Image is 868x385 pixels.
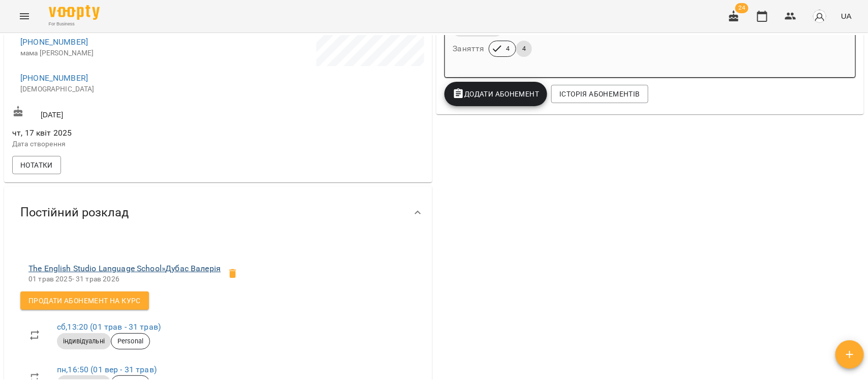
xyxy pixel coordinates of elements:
[4,186,432,239] div: Постійний розклад
[28,295,141,307] span: Продати абонемент на Курс
[28,264,221,273] a: The English Studio Language School»Дубас Валерія
[500,44,516,53] span: 4
[111,337,149,346] span: Personal
[20,84,208,94] p: [DEMOGRAPHIC_DATA]
[12,127,216,139] span: чт, 17 квіт 2025
[20,73,88,83] a: [PHONE_NUMBER]
[57,337,111,346] span: індивідуальні
[12,139,216,149] p: Дата створення
[837,7,856,25] button: UA
[57,365,157,374] a: пн,16:50 (01 вер - 31 трав)
[20,205,129,220] span: Постійний розклад
[20,292,149,310] button: Продати абонемент на Курс
[49,21,100,27] span: For Business
[57,322,161,332] a: сб,13:20 (01 трав - 31 трав)
[735,3,749,13] span: 24
[453,42,485,56] h6: Заняття
[12,156,61,174] button: Нотатки
[20,37,88,47] a: [PHONE_NUMBER]
[551,85,648,103] button: Історія абонементів
[28,274,221,284] p: 01 трав 2025 - 31 трав 2026
[516,44,532,53] span: 4
[12,4,37,28] button: Menu
[559,88,640,100] span: Історія абонементів
[20,159,53,171] span: Нотатки
[444,82,548,106] button: Додати Абонемент
[841,11,852,21] span: UA
[453,88,540,100] span: Додати Абонемент
[10,104,218,122] div: [DATE]
[20,48,208,58] p: мама [PERSON_NAME]
[221,262,245,286] span: Видалити клієнта з групи Дубас Валерія для курсу Дубас Валерія?
[813,9,827,23] img: avatar_s.png
[49,5,100,20] img: Voopty Logo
